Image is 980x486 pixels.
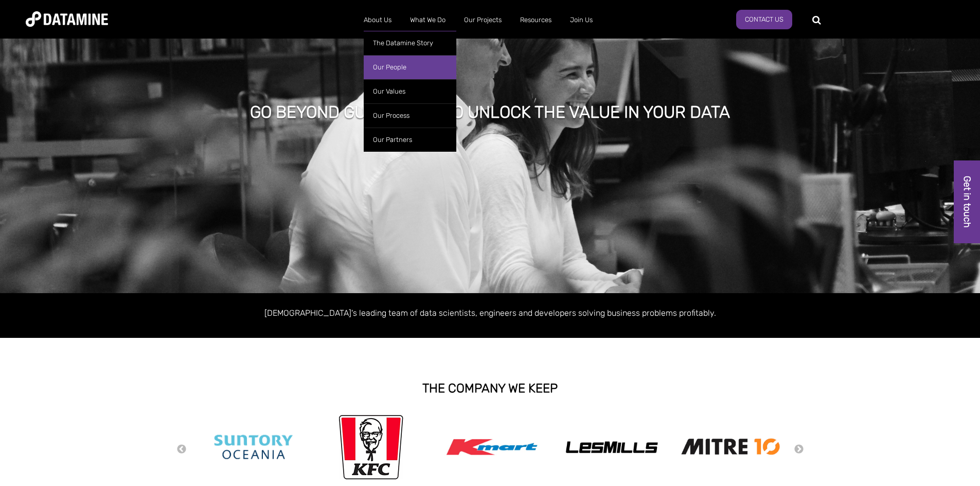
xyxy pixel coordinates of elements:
[364,55,456,79] a: Our People
[364,31,456,55] a: The Datamine Story
[441,416,544,478] img: Kmart logo
[401,7,455,33] a: What We Do
[364,79,456,103] a: Our Values
[422,381,558,395] strong: THE COMPANY WE KEEP
[364,128,456,152] a: Our Partners
[455,7,511,33] a: Our Projects
[736,10,792,29] a: Contact Us
[511,7,561,33] a: Resources
[561,7,602,33] a: Join Us
[197,306,783,320] p: [DEMOGRAPHIC_DATA]'s leading team of data scientists, engineers and developers solving business p...
[250,101,730,123] h1: GO BEYOND GUESSWORK TO UNLOCK THE VALUE IN YOUR DATA
[202,418,305,476] img: Suntory Oceania
[354,7,401,33] a: About Us
[26,11,108,27] img: Datamine
[794,444,804,455] button: Next
[560,438,663,456] img: Les Mills Logo
[364,103,456,128] a: Our Process
[954,160,980,243] a: Get in touch
[680,435,782,459] img: Mitre 10
[338,412,403,481] img: kfc
[176,444,187,455] button: Previous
